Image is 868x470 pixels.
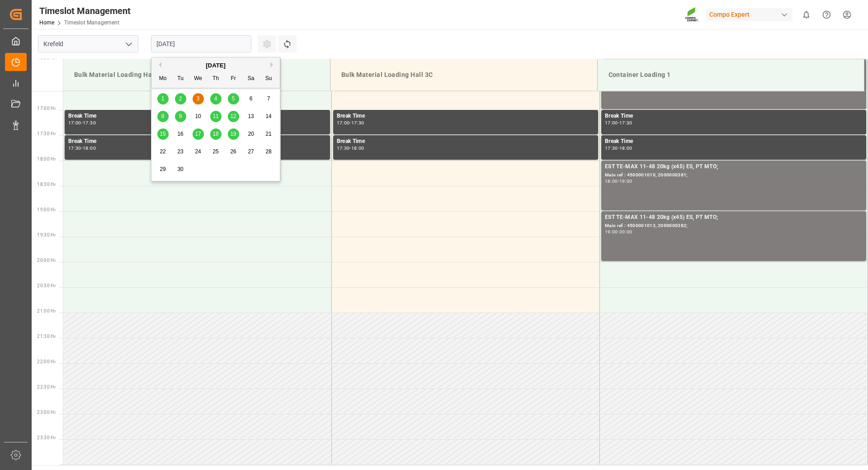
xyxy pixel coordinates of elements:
[796,5,816,25] button: show 0 new notifications
[157,146,169,157] div: Choose Monday, September 22nd, 2025
[605,137,863,146] div: Break Time
[175,164,186,175] div: Choose Tuesday, September 30th, 2025
[37,157,56,161] span: 18:00 Hr
[210,146,222,157] div: Choose Thursday, September 25th, 2025
[193,73,204,85] div: We
[605,179,618,183] div: 18:00
[83,146,96,150] div: 18:00
[37,359,56,364] span: 22:00 Hr
[265,113,271,119] span: 14
[210,111,222,122] div: Choose Thursday, September 11th, 2025
[38,35,138,52] input: Type to search/select
[177,148,183,155] span: 23
[619,179,632,183] div: 19:00
[37,258,56,263] span: 20:00 Hr
[605,112,863,121] div: Break Time
[349,121,351,125] div: -
[619,121,632,125] div: 17:30
[230,131,236,137] span: 19
[351,146,364,150] div: 18:00
[157,93,169,104] div: Choose Monday, September 1st, 2025
[197,95,200,102] span: 3
[263,128,274,140] div: Choose Sunday, September 21st, 2025
[816,5,837,25] button: Help Center
[156,62,161,67] button: Previous Month
[619,230,632,234] div: 20:00
[37,182,56,187] span: 18:30 Hr
[618,146,619,150] div: -
[245,111,257,122] div: Choose Saturday, September 13th, 2025
[157,73,169,85] div: Mo
[245,146,257,157] div: Choose Saturday, September 27th, 2025
[706,6,796,23] button: Compo Expert
[618,121,619,125] div: -
[263,73,274,85] div: Su
[212,131,218,137] span: 18
[605,162,863,171] div: EST TE-MAX 11-48 20kg (x45) ES, PT MTO;
[179,113,182,119] span: 9
[193,146,204,157] div: Choose Wednesday, September 24th, 2025
[605,66,857,83] div: Container Loading 1
[619,146,632,150] div: 18:00
[157,164,169,175] div: Choose Monday, September 29th, 2025
[228,93,239,104] div: Choose Friday, September 5th, 2025
[151,61,280,70] div: [DATE]
[210,128,222,140] div: Choose Thursday, September 18th, 2025
[175,128,186,140] div: Choose Tuesday, September 16th, 2025
[83,121,96,125] div: 17:30
[157,111,169,122] div: Choose Monday, September 8th, 2025
[248,148,254,155] span: 27
[212,148,218,155] span: 25
[214,95,217,102] span: 4
[160,131,165,137] span: 15
[177,166,183,172] span: 30
[605,213,863,222] div: EST TE-MAX 11-48 20kg (x45) ES, PT MTO;
[228,146,239,157] div: Choose Friday, September 26th, 2025
[706,8,793,21] div: Compo Expert
[175,111,186,122] div: Choose Tuesday, September 9th, 2025
[232,95,235,102] span: 5
[71,66,323,83] div: Bulk Material Loading Hall 1
[210,93,222,104] div: Choose Thursday, September 4th, 2025
[122,37,135,51] button: open menu
[175,146,186,157] div: Choose Tuesday, September 23rd, 2025
[245,73,257,85] div: Sa
[210,73,222,85] div: Th
[228,73,239,85] div: Fr
[81,121,83,125] div: -
[161,95,165,102] span: 1
[195,113,201,119] span: 10
[175,73,186,85] div: Tu
[68,121,81,125] div: 17:00
[337,112,594,121] div: Break Time
[337,146,350,150] div: 17:30
[37,385,56,389] span: 22:30 Hr
[605,222,863,230] div: Main ref : 4500001013, 2000000382;
[263,146,274,157] div: Choose Sunday, September 28th, 2025
[151,35,251,52] input: DD.MM.YYYY
[265,148,271,155] span: 28
[179,95,182,102] span: 2
[37,283,56,288] span: 20:30 Hr
[37,309,56,313] span: 21:00 Hr
[68,146,81,150] div: 17:30
[37,435,56,440] span: 23:30 Hr
[337,137,594,146] div: Break Time
[265,131,271,137] span: 21
[263,93,274,104] div: Choose Sunday, September 7th, 2025
[338,66,590,83] div: Bulk Material Loading Hall 3C
[605,146,618,150] div: 17:30
[337,121,350,125] div: 17:00
[154,90,278,178] div: month 2025-09
[37,233,56,237] span: 19:30 Hr
[37,410,56,415] span: 23:00 Hr
[230,113,236,119] span: 12
[195,131,201,137] span: 17
[618,179,619,183] div: -
[160,166,165,172] span: 29
[193,128,204,140] div: Choose Wednesday, September 17th, 2025
[68,137,326,146] div: Break Time
[228,128,239,140] div: Choose Friday, September 19th, 2025
[248,113,254,119] span: 13
[37,131,56,136] span: 17:30 Hr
